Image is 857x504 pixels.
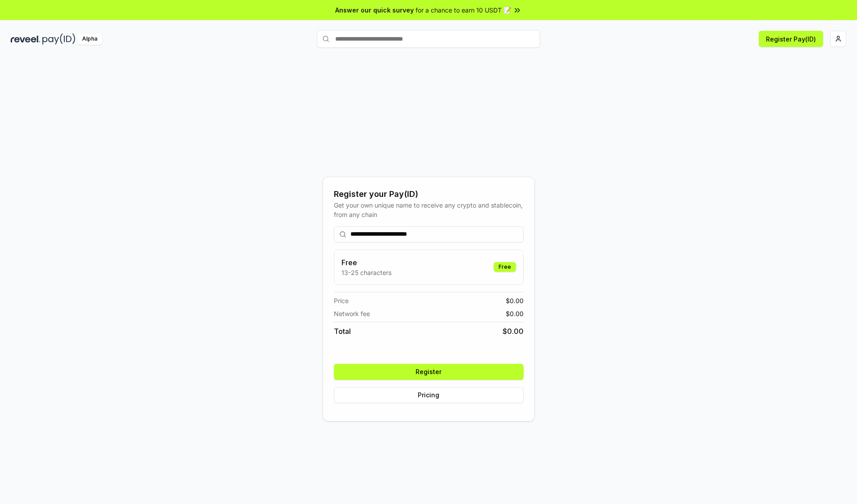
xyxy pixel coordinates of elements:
[506,296,524,305] span: $ 0.00
[759,31,823,47] button: Register Pay(ID)
[334,326,351,337] span: Total
[494,262,516,272] div: Free
[341,257,391,268] h3: Free
[334,188,524,200] div: Register your Pay(ID)
[334,387,524,403] button: Pricing
[42,33,75,45] img: pay_id
[334,296,349,305] span: Price
[503,326,524,337] span: $ 0.00
[77,33,102,45] div: Alpha
[335,5,414,15] span: Answer our quick survey
[334,200,524,219] div: Get your own unique name to receive any crypto and stablecoin, from any chain
[506,309,524,318] span: $ 0.00
[334,364,524,380] button: Register
[11,33,41,45] img: reveel_dark
[334,309,370,318] span: Network fee
[416,5,511,15] span: for a chance to earn 10 USDT 📝
[341,268,391,277] p: 13-25 characters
